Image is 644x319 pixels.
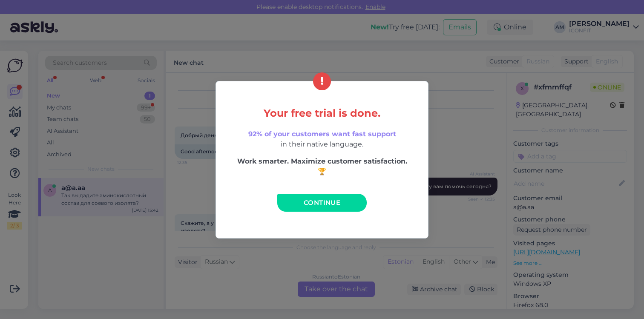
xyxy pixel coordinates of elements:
[234,108,410,119] h5: Your free trial is done.
[304,198,340,207] span: Continue
[277,194,367,212] a: Continue
[234,156,410,177] p: Work smarter. Maximize customer satisfaction. 🏆
[234,129,410,149] p: in their native language.
[248,130,396,138] span: 92% of your customers want fast support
